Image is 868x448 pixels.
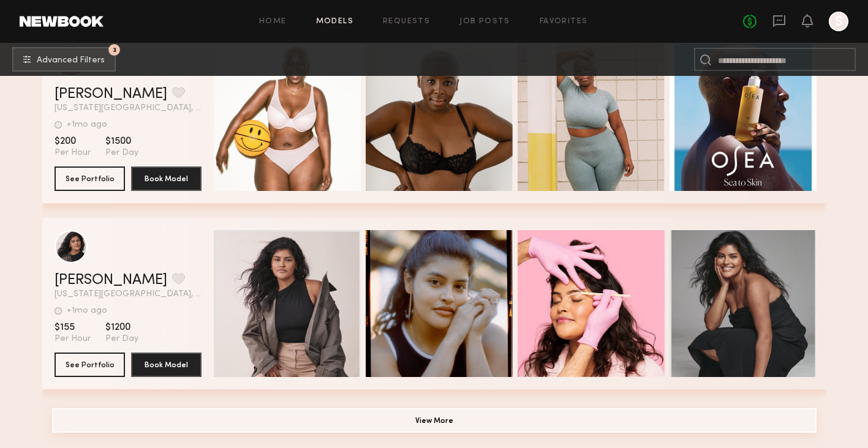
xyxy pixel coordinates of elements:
[55,104,202,113] span: [US_STATE][GEOGRAPHIC_DATA], [GEOGRAPHIC_DATA]
[131,353,202,377] button: Book Model
[55,321,91,334] span: $155
[459,18,510,26] a: Job Posts
[113,47,116,53] span: 3
[55,87,167,102] a: [PERSON_NAME]
[131,166,202,191] button: Book Model
[105,147,138,159] span: Per Day
[55,273,167,288] a: [PERSON_NAME]
[55,166,125,191] button: See Portfolio
[67,121,107,129] div: +1mo ago
[37,56,105,65] span: Advanced Filters
[829,12,848,31] a: S
[105,334,138,345] span: Per Day
[67,307,107,315] div: +1mo ago
[55,334,91,345] span: Per Hour
[55,290,202,299] span: [US_STATE][GEOGRAPHIC_DATA], [GEOGRAPHIC_DATA]
[52,408,817,433] button: View More
[12,47,116,72] button: 3Advanced Filters
[55,135,91,147] span: $200
[383,18,430,26] a: Requests
[259,18,287,26] a: Home
[316,18,353,26] a: Models
[55,353,125,377] button: See Portfolio
[55,147,91,159] span: Per Hour
[105,321,138,334] span: $1200
[105,135,138,147] span: $1500
[540,18,588,26] a: Favorites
